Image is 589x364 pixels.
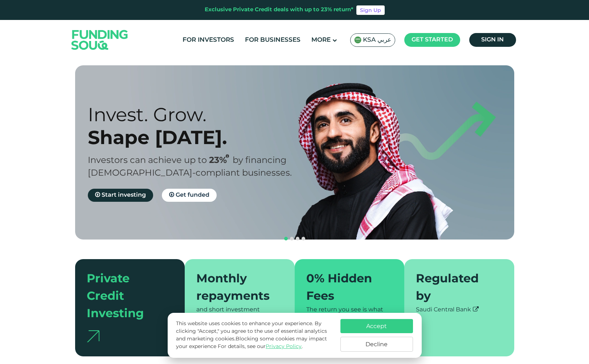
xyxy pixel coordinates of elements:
button: Accept [340,319,413,333]
span: Start investing [102,192,146,198]
span: More [311,37,331,43]
div: 0% Hidden Fees [306,271,384,306]
span: Blocking some cookies may impact your experience [176,336,327,349]
a: Get funded [162,189,217,202]
span: 23% [209,156,233,165]
a: Start investing [88,189,153,202]
img: SA Flag [354,36,361,44]
a: Sign Up [356,5,385,15]
div: Shape [DATE]. [88,126,307,149]
a: For Businesses [243,34,302,46]
button: Decline [340,337,413,352]
img: Logo [64,21,135,58]
button: navigation [300,236,306,242]
button: navigation [289,236,295,242]
span: Get started [412,37,453,42]
span: Investors can achieve up to [88,156,207,165]
a: For Investors [181,34,236,46]
div: The return you see is what you get [306,306,393,323]
div: Monthly repayments [196,271,274,306]
span: For details, see our . [218,344,303,349]
a: Sign in [469,33,516,47]
div: Invest. Grow. [88,103,307,126]
span: KSA عربي [363,36,391,44]
button: navigation [295,236,300,242]
div: Saudi Central Bank [416,306,503,314]
img: arrow [87,330,99,342]
a: Privacy Policy [266,344,302,349]
div: and short investment horizons [196,306,283,323]
p: This website uses cookies to enhance your experience. By clicking "Accept," you agree to the use ... [176,320,333,351]
div: Private Credit Investing [87,271,165,323]
div: Exclusive Private Credit deals with up to 23% return* [205,6,353,14]
div: Regulated by [416,271,494,306]
button: navigation [283,236,289,242]
i: 23% IRR (expected) ~ 15% Net yield (expected) [226,154,229,158]
span: Sign in [481,37,504,42]
span: Get funded [176,192,209,198]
